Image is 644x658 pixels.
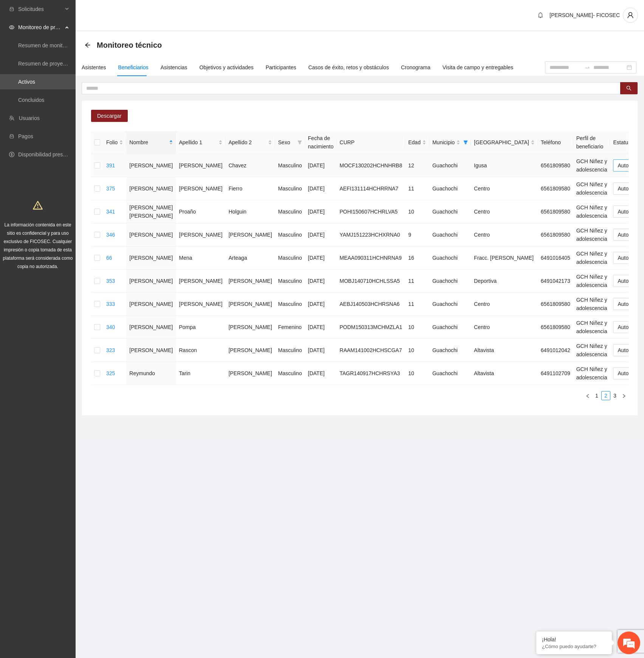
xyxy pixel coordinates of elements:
li: 2 [601,391,610,400]
div: Chatee con nosotros ahora [39,39,127,48]
td: Masculino [275,293,305,316]
td: GCH Niñez y adolescencia [573,223,610,246]
th: Perfil de beneficiario [573,131,610,154]
td: GCH Niñez y adolescencia [573,362,610,385]
a: Pagos [18,133,33,139]
span: Sexo [278,138,294,147]
a: 325 [106,370,115,376]
td: Guachochi [429,293,471,316]
td: [PERSON_NAME] [176,270,226,293]
td: POHI150607HCHRLVA5 [337,200,406,223]
td: Guachochi [429,316,471,339]
td: Guachochi [429,200,471,223]
td: 6491012042 [538,339,573,362]
span: filter [463,140,468,145]
td: [PERSON_NAME] [126,293,176,316]
td: 10 [405,200,429,223]
td: Guachochi [429,223,471,246]
td: 16 [405,246,429,270]
td: [PERSON_NAME] [126,339,176,362]
td: Altavista [471,362,538,385]
a: 66 [106,255,112,261]
a: 333 [106,301,115,307]
a: 341 [106,209,115,215]
div: Casos de éxito, retos y obstáculos [308,63,389,72]
td: GCH Niñez y adolescencia [573,246,610,270]
span: Nombre [129,138,167,147]
td: GCH Niñez y adolescencia [573,177,610,200]
td: [DATE] [305,154,337,177]
button: Descargar [91,110,128,122]
td: 10 [405,362,429,385]
td: Masculino [275,362,305,385]
td: MOCF130202HCHNHRB8 [337,154,406,177]
td: AEBJ140503HCHRSNA6 [337,293,406,316]
a: 391 [106,162,115,168]
td: [DATE] [305,316,337,339]
td: Arteaga [226,246,275,270]
button: right [619,391,629,400]
td: 6561809580 [538,154,573,177]
div: Participantes [266,63,296,72]
td: Centro [471,177,538,200]
td: Guachochi [429,270,471,293]
a: 375 [106,186,115,192]
a: Concluidos [18,97,44,103]
td: MEAA090311HCHNRNA9 [337,246,406,270]
td: [DATE] [305,177,337,200]
td: Reymundo [126,362,176,385]
div: Asistentes [82,63,106,72]
th: Teléfono [538,131,573,154]
a: Disponibilidad presupuestal [18,151,83,157]
td: Fracc. [PERSON_NAME] [471,246,538,270]
span: bell [535,12,546,18]
td: GCH Niñez y adolescencia [573,339,610,362]
td: Rascon [176,339,226,362]
div: Visita de campo y entregables [443,63,513,72]
span: filter [296,137,303,148]
span: user [623,12,638,19]
td: Proaño [176,200,226,223]
a: 323 [106,347,115,353]
span: Edad [408,138,421,147]
span: Descargar [97,112,122,120]
td: 11 [405,293,429,316]
li: 1 [592,391,601,400]
th: Folio [103,131,126,154]
td: 6561809580 [538,316,573,339]
td: TAGR140917HCHRSYA3 [337,362,406,385]
td: Mena [176,246,226,270]
td: Altavista [471,339,538,362]
td: Masculino [275,200,305,223]
td: PODM150313MCHMZLA1 [337,316,406,339]
td: Masculino [275,339,305,362]
td: 6561809580 [538,293,573,316]
td: [PERSON_NAME] [176,293,226,316]
p: ¿Cómo puedo ayudarte? [542,644,606,649]
td: Holguin [226,200,275,223]
td: [PERSON_NAME] [126,316,176,339]
td: Centro [471,293,538,316]
td: [PERSON_NAME] [226,316,275,339]
td: YAMJ151223HCHXRNA0 [337,223,406,246]
span: Solicitudes [18,2,63,17]
td: 6561809580 [538,200,573,223]
td: [PERSON_NAME] [226,223,275,246]
td: Masculino [275,223,305,246]
div: Cronograma [401,63,430,72]
a: 2 [602,391,610,400]
div: ¡Hola! [542,636,606,642]
td: [PERSON_NAME] [126,223,176,246]
td: Deportiva [471,270,538,293]
td: 6491016405 [538,246,573,270]
th: Edad [405,131,429,154]
td: MOBJ140710HCHLSSA5 [337,270,406,293]
button: left [583,391,592,400]
td: 11 [405,177,429,200]
td: Chavez [226,154,275,177]
button: search [620,82,638,94]
td: [PERSON_NAME] [176,154,226,177]
td: [PERSON_NAME] [176,223,226,246]
a: Usuarios [19,115,40,121]
button: bell [534,9,546,21]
